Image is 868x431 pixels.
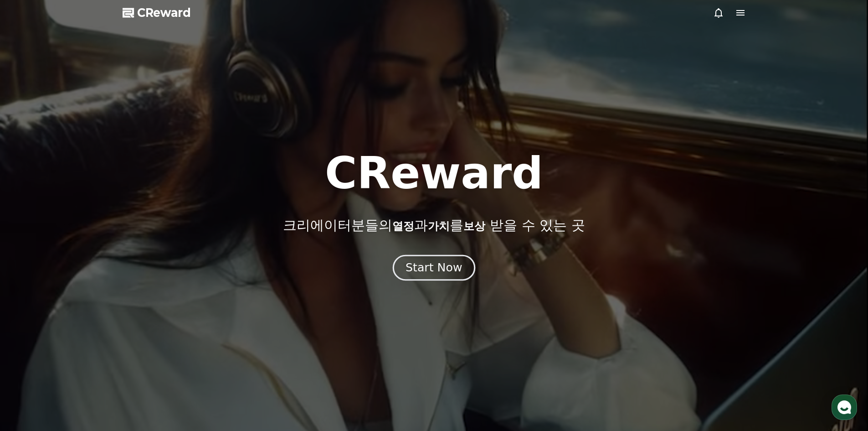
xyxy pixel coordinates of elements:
span: 이용중 [78,182,108,188]
span: 가치 [428,220,450,233]
span: 대화 [83,303,94,311]
div: 문의사항을 남겨주세요 :) [34,114,149,123]
div: 안녕하세요 크리워드입니다. [34,105,149,114]
h1: CReward [11,68,64,83]
span: CReward [137,5,191,20]
span: [DATE] 오전 8:30부터 운영해요 [52,160,136,167]
b: 채널톡 [78,182,93,188]
a: 홈 [3,289,60,312]
a: 채널톡이용중 [69,182,108,189]
a: 문의하기 [13,134,165,156]
button: 운영시간 보기 [116,72,167,83]
span: 홈 [29,303,34,310]
a: CReward [123,5,191,20]
a: CReward안녕하세요 크리워드입니다.문의사항을 남겨주세요 :) [11,93,167,129]
a: 대화 [60,289,118,312]
a: Start Now [395,265,473,273]
button: Start Now [393,254,475,280]
div: Start Now [406,260,462,275]
span: 운영시간 보기 [119,73,157,82]
span: 열정 [392,220,414,233]
span: 문의하기 [70,140,98,150]
p: 크리에이터분들의 과 를 받을 수 있는 곳 [283,217,585,234]
span: 보상 [463,220,485,233]
h1: CReward [325,151,543,195]
div: CReward [34,97,167,105]
span: 설정 [141,303,152,310]
a: 설정 [118,289,175,312]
